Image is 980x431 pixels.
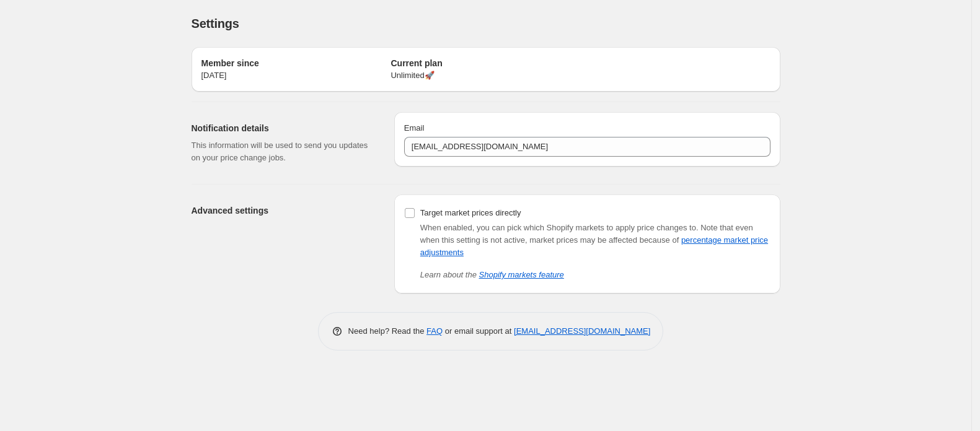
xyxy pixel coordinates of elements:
span: Email [404,123,425,133]
i: Learn about the [420,270,564,279]
a: Shopify markets feature [479,270,564,279]
span: When enabled, you can pick which Shopify markets to apply price changes to. [420,223,699,232]
a: [EMAIL_ADDRESS][DOMAIN_NAME] [514,326,650,336]
span: Note that even when this setting is not active, market prices may be affected because of [420,223,768,257]
h2: Advanced settings [192,204,374,217]
span: Target market prices directly [420,208,521,217]
p: [DATE] [201,69,391,82]
a: FAQ [426,326,443,336]
h2: Current plan [391,57,580,69]
span: Settings [192,17,239,30]
p: This information will be used to send you updates on your price change jobs. [192,139,374,164]
h2: Notification details [192,122,374,134]
span: Need help? Read the [348,326,427,336]
h2: Member since [201,57,391,69]
span: or email support at [443,326,514,336]
p: Unlimited 🚀 [391,69,580,82]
